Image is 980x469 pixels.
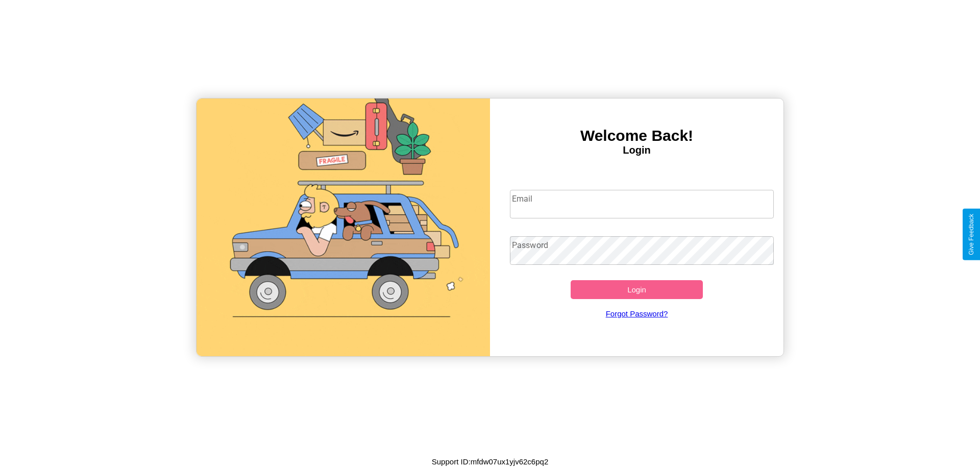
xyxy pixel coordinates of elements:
[197,98,490,356] img: gif
[490,144,783,156] h4: Login
[490,127,783,144] h3: Welcome Back!
[432,455,548,468] p: Support ID: mfdw07ux1yjv62c6pq2
[571,280,703,299] button: Login
[968,214,975,255] div: Give Feedback
[505,299,769,328] a: Forgot Password?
